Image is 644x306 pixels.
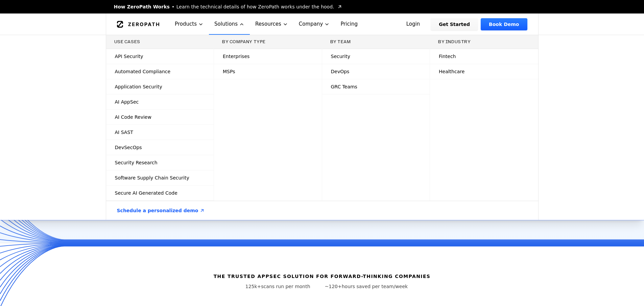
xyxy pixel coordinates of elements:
[115,99,139,105] span: AI AppSec
[106,140,214,155] a: DevSecOps
[106,94,214,109] a: AI AppSec
[115,159,158,166] span: Security Research
[114,39,206,45] h3: Use Cases
[223,53,249,60] span: Enterprises
[331,68,350,75] span: DevOps
[114,3,170,10] span: How ZeroPath Works
[398,18,428,30] a: Login
[109,201,213,220] a: Schedule a personalized demo
[245,284,261,289] span: 125k+
[223,68,235,75] span: MSPs
[106,170,214,185] a: Software Supply Chain Security
[325,284,342,289] span: ~120+
[236,283,319,290] p: scans run per month
[115,190,177,196] span: Secure AI Generated Code
[430,64,538,79] a: Healthcare
[115,83,162,90] span: Application Security
[222,39,314,45] h3: By Company Type
[439,68,464,75] span: Healthcare
[176,3,334,10] span: Learn the technical details of how ZeroPath works under the hood.
[115,68,171,75] span: Automated Compliance
[115,53,143,60] span: API Security
[169,13,209,35] button: Products
[322,79,430,94] a: GRC Teams
[106,49,214,64] a: API Security
[106,125,214,140] a: AI SAST
[115,144,142,151] span: DevSecOps
[115,129,133,136] span: AI SAST
[438,39,530,45] h3: By Industry
[439,53,456,60] span: Fintech
[431,18,478,30] a: Get Started
[322,49,430,64] a: Security
[214,64,322,79] a: MSPs
[115,114,151,120] span: AI Code Review
[214,49,322,64] a: Enterprises
[331,53,351,60] span: Security
[106,79,214,94] a: Application Security
[325,283,408,290] p: hours saved per team/week
[209,13,250,35] button: Solutions
[214,273,431,280] h6: The Trusted AppSec solution for forward-thinking companies
[106,186,214,200] a: Secure AI Generated Code
[335,13,363,35] a: Pricing
[481,18,527,30] a: Book Demo
[430,49,538,64] a: Fintech
[250,13,293,35] button: Resources
[331,83,357,90] span: GRC Teams
[293,13,335,35] button: Company
[115,174,189,181] span: Software Supply Chain Security
[330,39,422,45] h3: By Team
[322,64,430,79] a: DevOps
[106,13,539,35] nav: Global
[106,64,214,79] a: Automated Compliance
[114,3,342,10] a: How ZeroPath WorksLearn the technical details of how ZeroPath works under the hood.
[106,110,214,124] a: AI Code Review
[106,155,214,170] a: Security Research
